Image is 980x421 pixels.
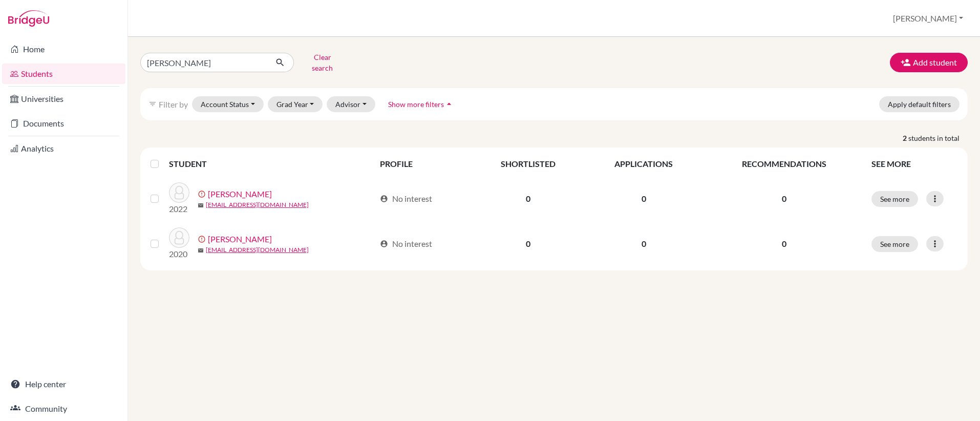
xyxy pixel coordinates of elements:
th: RECOMMENDATIONS [703,152,865,176]
th: STUDENT [169,152,374,176]
p: 2022 [169,203,189,215]
a: Home [2,39,125,59]
img: Reeves, Tom [169,227,189,248]
input: Find student by name... [140,53,267,72]
p: 0 [709,193,859,205]
th: SEE MORE [865,152,964,176]
i: arrow_drop_up [444,99,454,109]
span: mail [198,202,204,208]
td: 0 [585,221,703,266]
button: Clear search [294,49,351,76]
th: PROFILE [374,152,472,176]
a: Analytics [2,138,125,159]
button: Show more filtersarrow_drop_up [379,96,463,112]
span: Filter by [159,99,188,109]
span: error_outline [198,190,208,198]
span: Show more filters [388,100,444,109]
th: SHORTLISTED [472,152,585,176]
td: 0 [472,176,585,221]
p: 2020 [169,248,189,260]
button: Account Status [192,96,264,112]
button: Apply default filters [879,96,960,112]
a: [EMAIL_ADDRESS][DOMAIN_NAME] [206,200,309,209]
span: account_circle [380,195,388,203]
img: Reeves, Shane [169,182,189,203]
a: [EMAIL_ADDRESS][DOMAIN_NAME] [206,245,309,255]
button: See more [871,236,918,252]
a: [PERSON_NAME] [208,233,272,245]
a: Help center [2,374,125,394]
button: Advisor [327,96,375,112]
a: Students [2,64,125,84]
a: Universities [2,89,125,109]
th: APPLICATIONS [585,152,703,176]
div: No interest [380,193,432,205]
span: students in total [908,133,968,143]
button: See more [871,191,918,207]
td: 0 [585,176,703,221]
i: filter_list [148,100,157,108]
strong: 2 [903,133,908,143]
a: Community [2,398,125,419]
button: [PERSON_NAME] [888,9,968,28]
td: 0 [472,221,585,266]
a: Documents [2,113,125,134]
span: error_outline [198,235,208,243]
button: Grad Year [268,96,323,112]
button: Add student [890,53,968,72]
span: mail [198,247,204,254]
a: [PERSON_NAME] [208,188,272,200]
img: Bridge-U [8,10,49,27]
div: No interest [380,238,432,250]
p: 0 [709,238,859,250]
span: account_circle [380,240,388,248]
